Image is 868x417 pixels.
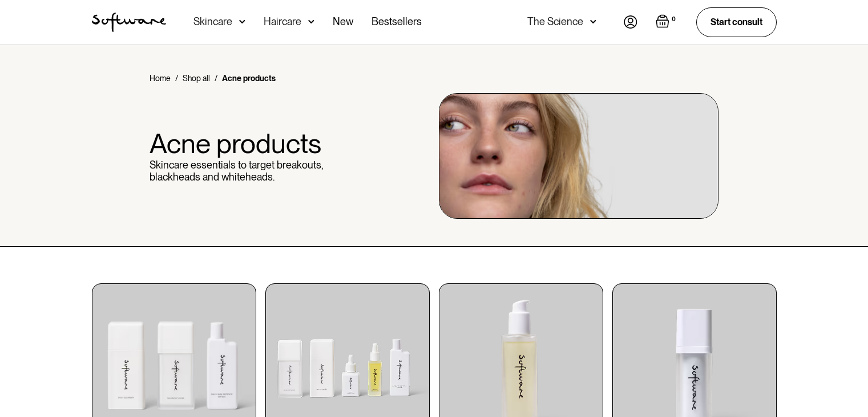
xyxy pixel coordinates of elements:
div: Haircare [264,16,301,27]
a: home [92,13,166,32]
p: Skincare essentials to target breakouts, blackheads and whiteheads. [150,159,372,183]
img: arrow down [308,16,314,27]
div: The Science [527,16,583,27]
div: / [215,73,217,84]
div: 0 [669,14,678,25]
div: / [175,73,178,84]
div: Skincare [193,16,232,27]
a: Shop all [183,73,210,84]
h1: Acne products [150,129,372,159]
a: Home [150,73,171,84]
div: Acne products [222,73,276,84]
img: arrow down [239,16,245,27]
a: Open empty cart [656,14,678,30]
a: Start consult [696,7,777,37]
img: arrow down [590,16,596,27]
img: Software Logo [92,13,166,32]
